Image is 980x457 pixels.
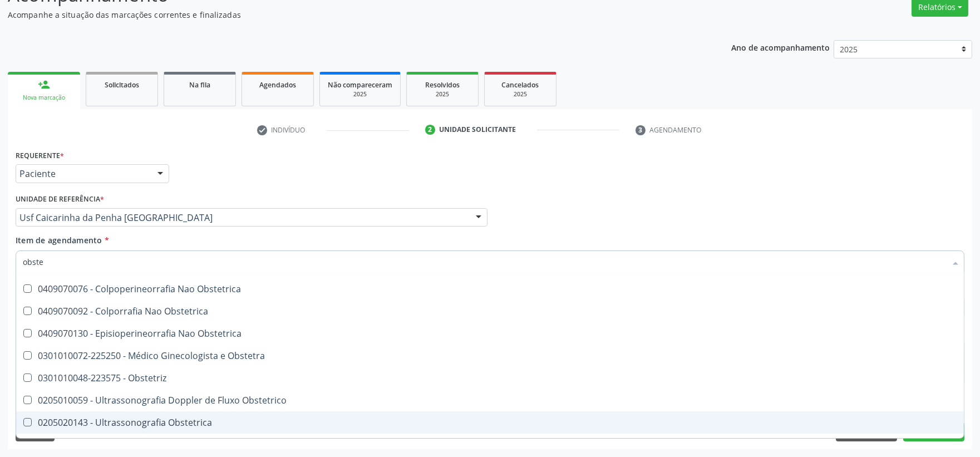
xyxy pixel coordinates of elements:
span: Na fila [189,80,210,90]
span: Agendados [259,80,296,90]
label: Requerente [16,147,64,164]
p: Ano de acompanhamento [731,40,830,54]
div: person_add [38,78,50,91]
div: 0205010059 - Ultrassonografia Doppler de Fluxo Obstetrico [23,396,957,405]
div: 0409070130 - Episioperineorrafia Nao Obstetrica [23,329,957,338]
div: 2025 [328,90,392,99]
div: 2025 [493,90,548,99]
span: Não compareceram [328,80,392,90]
div: Nova marcação [16,94,72,102]
span: Cancelados [502,80,539,90]
span: Item de agendamento [16,235,102,245]
div: 0301010048-223575 - Obstetriz [23,374,957,382]
div: 2025 [415,90,470,99]
span: Paciente [19,168,146,179]
div: 2 [425,125,435,135]
span: Solicitados [105,80,139,90]
div: 0409070076 - Colpoperineorrafia Nao Obstetrica [23,284,957,293]
span: Usf Caicarinha da Penha [GEOGRAPHIC_DATA] [19,212,465,223]
div: 0409070092 - Colporrafia Nao Obstetrica [23,307,957,316]
input: Buscar por procedimentos [23,250,946,273]
label: Unidade de referência [16,191,104,208]
div: 0301010072-225250 - Médico Ginecologista e Obstetra [23,351,957,360]
div: Unidade solicitante [439,125,516,135]
div: 0205020143 - Ultrassonografia Obstetrica [23,418,957,427]
p: Acompanhe a situação das marcações correntes e finalizadas [8,9,683,21]
span: Resolvidos [425,80,460,90]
